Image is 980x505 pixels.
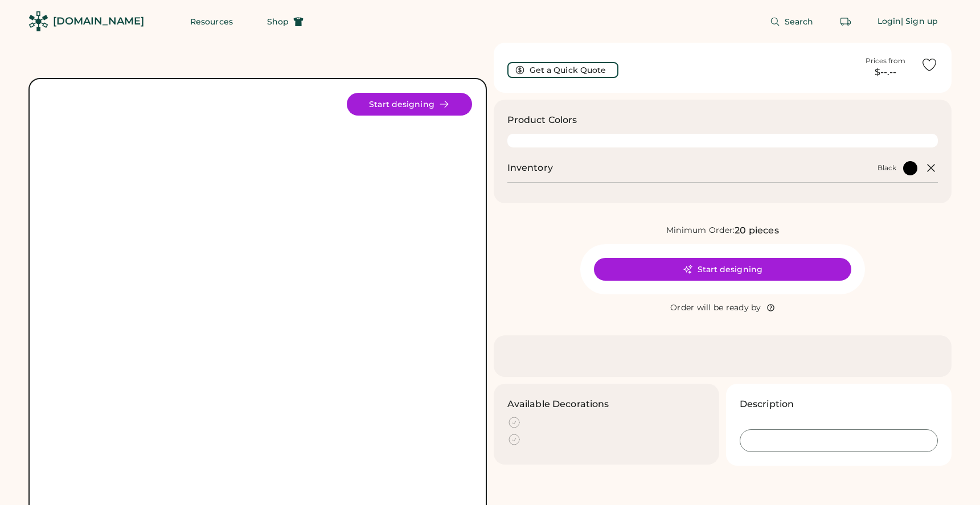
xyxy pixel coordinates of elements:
div: Black [878,163,896,173]
h3: Description [740,397,794,411]
span: Shop [267,18,289,26]
div: $--.-- [857,65,914,79]
button: Search [756,10,827,33]
div: 20 pieces [735,224,778,237]
div: Login [878,16,901,27]
div: Minimum Order: [666,225,735,236]
button: Start designing [594,258,851,281]
h2: Inventory [507,161,553,175]
div: | Sign up [901,16,938,27]
h3: Available Decorations [507,397,609,411]
div: [DOMAIN_NAME] [53,14,144,28]
button: Shop [253,10,317,33]
img: Rendered Logo - Screens [28,11,48,31]
button: Get a Quick Quote [507,62,618,78]
span: Search [785,18,814,26]
button: Retrieve an order [834,10,857,33]
h3: Product Colors [507,113,577,127]
div: Prices from [866,56,905,65]
button: Resources [177,10,247,33]
div: Order will be ready by [670,302,761,314]
button: Start designing [347,93,472,116]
